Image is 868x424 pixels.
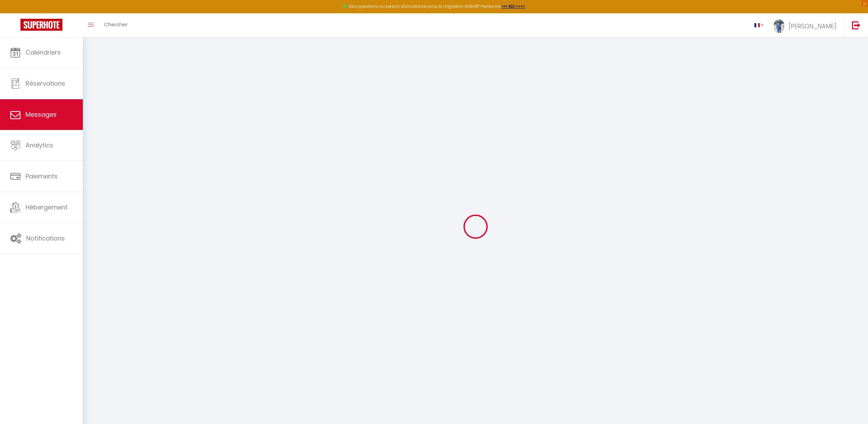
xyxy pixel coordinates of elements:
[99,13,133,37] a: Chercher
[26,110,57,119] span: Messages
[789,22,836,30] span: [PERSON_NAME]
[774,19,784,33] img: ...
[501,3,525,9] a: >>> ICI <<<<
[26,234,65,243] span: Notifications
[20,19,62,31] img: Super Booking
[769,13,845,37] a: ... [PERSON_NAME]
[26,203,68,211] span: Hébergement
[852,21,860,29] img: logout
[26,48,61,57] span: Calendriers
[26,141,53,149] span: Analytics
[26,79,65,88] span: Réservations
[26,172,58,180] span: Paiements
[104,21,128,28] span: Chercher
